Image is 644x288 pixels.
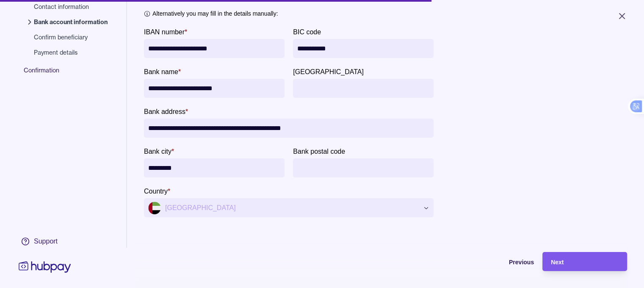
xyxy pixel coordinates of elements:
[144,66,181,77] label: Bank name
[148,158,280,177] input: Bank city
[607,7,637,25] button: Close
[148,79,280,98] input: bankName
[542,252,627,271] button: Next
[551,259,564,266] span: Next
[148,39,280,58] input: IBAN number
[144,186,170,196] label: Country
[34,48,108,57] span: Payment details
[297,158,429,177] input: Bank postal code
[297,79,429,98] input: Bank province
[144,106,188,116] label: Bank address
[144,108,185,115] p: Bank address
[293,68,364,75] p: [GEOGRAPHIC_DATA]
[144,68,178,75] p: Bank name
[144,28,185,36] p: IBAN number
[293,146,345,156] label: Bank postal code
[293,148,345,155] p: Bank postal code
[34,237,58,246] div: Support
[293,27,321,37] label: BIC code
[293,66,364,77] label: Bank province
[509,259,534,266] span: Previous
[144,148,171,155] p: Bank city
[24,66,116,81] span: Confirmation
[144,188,168,195] p: Country
[144,146,174,156] label: Bank city
[34,18,108,26] span: Bank account information
[449,252,534,271] button: Previous
[148,119,429,138] input: Bank address
[17,233,73,250] a: Support
[34,3,108,11] span: Contact information
[297,39,429,58] input: BIC code
[152,9,278,18] p: Alternatively you may fill in the details manually:
[293,28,321,36] p: BIC code
[144,27,187,37] label: IBAN number
[34,33,108,42] span: Confirm beneficiary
